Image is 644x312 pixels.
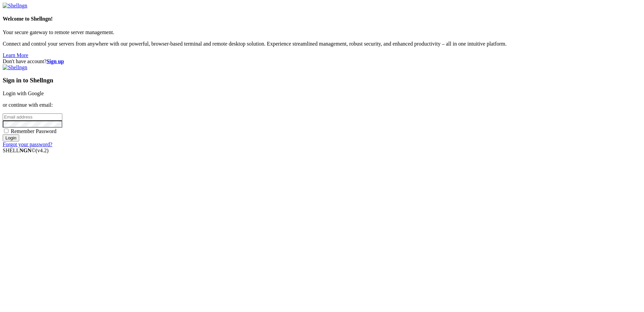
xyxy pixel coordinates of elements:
b: NGN [20,148,32,153]
a: Login with Google [3,90,44,96]
p: or continue with email: [3,102,641,108]
h3: Sign in to Shellngn [3,77,641,84]
span: 4.2.0 [36,148,49,153]
h4: Welcome to Shellngn! [3,16,641,22]
span: SHELL © [3,148,49,153]
div: Don't have account? [3,58,641,64]
p: Your secure gateway to remote server management. [3,29,641,35]
p: Connect and control your servers from anywhere with our powerful, browser-based terminal and remo... [3,41,641,47]
a: Learn More [3,52,28,58]
img: Shellngn [3,64,27,71]
span: Remember Password [11,128,57,134]
input: Remember Password [4,129,8,133]
img: Shellngn [3,3,27,9]
input: Email address [3,113,62,121]
a: Forgot your password? [3,141,52,147]
input: Login [3,134,19,141]
a: Sign up [46,58,64,64]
